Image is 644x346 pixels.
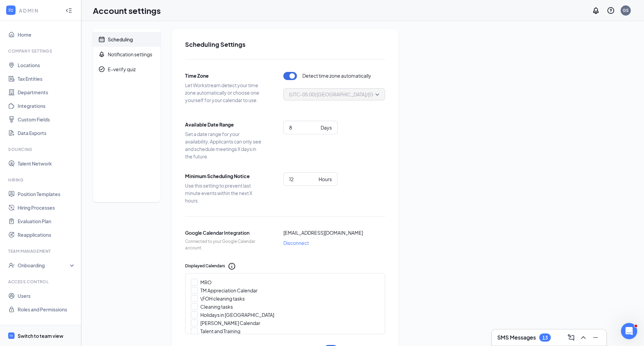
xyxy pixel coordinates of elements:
[18,58,76,72] a: Locations
[108,51,152,58] div: Notification settings
[93,5,161,16] h1: Account settings
[607,6,615,15] svg: QuestionInfo
[93,62,161,77] a: CheckmarkCircleE-verify quiz
[567,333,575,342] svg: ComposeMessage
[18,28,76,41] a: Home
[566,332,577,343] button: ComposeMessage
[18,157,76,170] a: Talent Network
[18,99,76,113] a: Integrations
[18,187,76,201] a: Position Templates
[18,201,76,214] a: Hiring Processes
[93,32,161,47] a: CalendarScheduling
[18,228,76,242] a: Reapplications
[321,124,332,131] div: Days
[185,81,263,104] span: Let Workstream detect your time zone automatically or choose one yourself for your calendar to use.
[18,289,76,303] a: Users
[8,279,74,285] div: Access control
[98,51,105,58] svg: Bell
[200,287,258,294] div: TM Appreciation Calendar
[185,238,263,251] span: Connected to your Google Calendar account.
[18,303,76,316] a: Roles and Permissions
[8,248,74,254] div: Team Management
[185,121,263,128] span: Available Date Range
[18,113,76,126] a: Custom Fields
[8,262,15,269] svg: UserCheck
[8,177,74,183] div: Hiring
[8,147,74,152] div: Sourcing
[591,333,600,342] svg: Minimize
[542,335,548,341] div: 13
[302,72,371,80] span: Detect time zone automatically
[289,89,449,99] span: (UTC-05:00) [GEOGRAPHIC_DATA]/[GEOGRAPHIC_DATA] - Central Time
[93,47,161,62] a: BellNotification settings
[9,333,14,338] svg: WorkstreamLogo
[623,7,629,13] div: GS
[18,332,63,339] div: Switch to team view
[283,239,309,247] span: Disconnect
[621,323,637,339] iframe: Intercom live chat
[185,263,225,269] span: Displayed Calendars
[497,334,536,341] h3: SMS Messages
[18,72,76,85] a: Tax Entities
[590,332,601,343] button: Minimize
[98,66,105,73] svg: CheckmarkCircle
[185,40,385,49] h2: Scheduling Settings
[200,295,245,302] div: \FOH cleaning tasks
[65,7,72,14] svg: Collapse
[200,320,260,326] div: [PERSON_NAME] Calendar
[592,6,600,15] svg: Notifications
[19,7,59,14] div: ADMIN
[185,130,263,160] span: Set a date range for your availability. Applicants can only see and schedule meetings X days in t...
[108,36,133,43] div: Scheduling
[185,182,263,204] span: Use this setting to prevent last minute events within the next X hours.
[200,328,240,334] div: Talent and Training
[98,36,105,43] svg: Calendar
[579,333,587,342] svg: ChevronUp
[185,72,263,79] span: Time Zone
[18,126,76,140] a: Data Exports
[18,214,76,228] a: Evaluation Plan
[578,332,589,343] button: ChevronUp
[18,262,70,269] div: Onboarding
[7,7,14,14] svg: WorkstreamLogo
[200,311,274,318] div: Holidays in [GEOGRAPHIC_DATA]
[185,172,263,180] span: Minimum Scheduling Notice
[18,85,76,99] a: Departments
[108,66,136,73] div: E-verify quiz
[200,279,212,286] div: MRO
[283,229,363,236] span: [EMAIL_ADDRESS][DOMAIN_NAME]
[185,229,263,236] span: Google Calendar Integration
[319,175,332,183] div: Hours
[200,303,233,310] div: Cleaning tasks
[228,262,236,270] svg: Info
[8,48,74,54] div: Company Settings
